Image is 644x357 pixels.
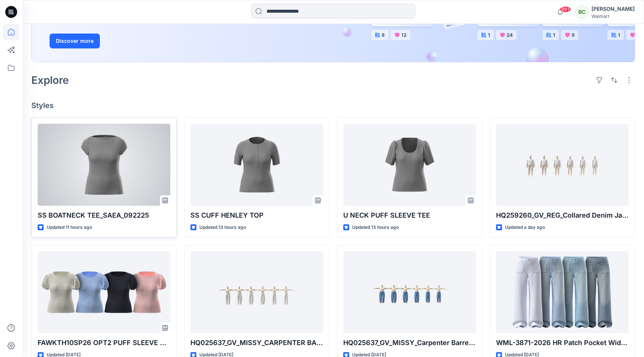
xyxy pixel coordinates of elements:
[199,224,246,231] p: Updated 13 hours ago
[50,34,217,48] a: Discover more
[496,251,629,333] a: WML-3871-2026 HR Patch Pocket Wide Leg Pant
[496,124,629,206] a: HQ259260_GV_REG_Collared Denim Jacket
[190,338,323,348] p: HQ025637_GV_MISSY_CARPENTER BARREL [PERSON_NAME]
[190,124,323,206] a: SS CUFF HENLEY TOP
[343,251,476,333] a: HQ025637_GV_MISSY_Carpenter Barrel Jean
[38,338,170,348] p: FAWKTH10SP26 OPT2 PUFF SLEEVE CREW TOP
[591,4,635,13] div: [PERSON_NAME]
[190,210,323,221] p: SS CUFF HENLEY TOP
[50,34,100,48] button: Discover more
[38,210,170,221] p: SS BOATNECK TEE_SAEA_092225
[343,210,476,221] p: U NECK PUFF SLEEVE TEE
[496,210,629,221] p: HQ259260_GV_REG_Collared Denim Jacket
[505,224,545,231] p: Updated a day ago
[343,124,476,206] a: U NECK PUFF SLEEVE TEE
[591,13,635,19] div: Walmart
[190,251,323,333] a: HQ025637_GV_MISSY_CARPENTER BARREL JEAN
[38,251,170,333] a: FAWKTH10SP26 OPT2 PUFF SLEEVE CREW TOP
[352,224,399,231] p: Updated 13 hours ago
[560,6,571,12] span: 99+
[38,124,170,206] a: SS BOATNECK TEE_SAEA_092225
[575,5,588,19] div: BC
[31,101,635,110] h4: Styles
[31,74,69,86] h2: Explore
[47,224,92,231] p: Updated 11 hours ago
[343,338,476,348] p: HQ025637_GV_MISSY_Carpenter Barrel [PERSON_NAME]
[496,338,629,348] p: WML-3871-2026 HR Patch Pocket Wide Leg Pant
